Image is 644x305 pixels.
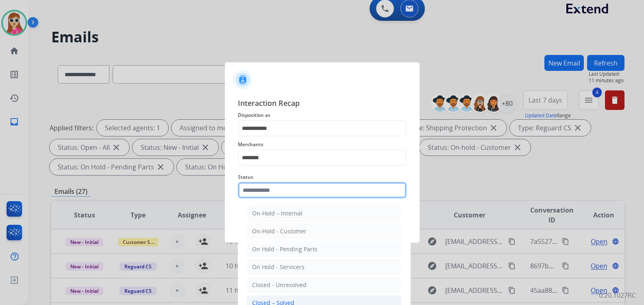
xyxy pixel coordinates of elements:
div: On-Hold - Customer [252,227,307,235]
span: Disposition as [238,110,407,120]
p: 0.20.1027RC [599,290,636,300]
div: On-Hold – Internal [252,209,302,217]
div: On Hold - Pending Parts [252,245,318,253]
div: On Hold - Servicers [252,263,305,271]
span: Interaction Recap [238,97,407,110]
img: contactIcon [233,70,252,90]
span: Status [238,172,407,182]
span: Merchants [238,140,407,149]
div: Closed - Unresolved [252,281,307,289]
